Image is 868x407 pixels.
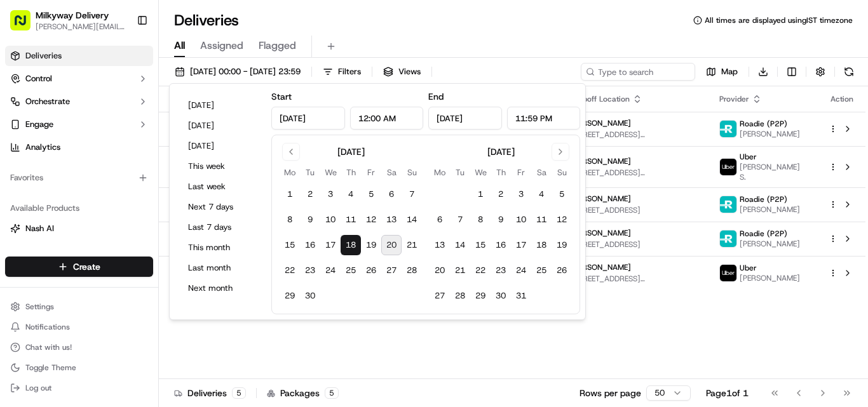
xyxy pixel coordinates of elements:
[320,166,341,179] th: Wednesday
[428,91,444,102] label: End
[13,285,23,295] div: 📗
[259,38,296,53] span: Flagged
[169,63,306,81] button: [DATE] 00:00 - [DATE] 23:59
[552,210,572,230] button: 12
[377,63,426,81] button: Views
[552,184,572,204] button: 5
[740,119,787,129] span: Roadie (P2P)
[491,286,511,306] button: 30
[25,232,36,242] img: 1736555255976-a54dd68f-1ca7-489b-9aae-adbdc363a1c4
[25,363,76,373] span: Toggle Theme
[571,262,631,272] span: [PERSON_NAME]
[5,379,153,397] button: Log out
[280,286,300,306] button: 29
[182,97,259,114] button: [DATE]
[300,166,320,179] th: Tuesday
[126,313,154,323] span: Pylon
[706,387,749,399] div: Page 1 of 1
[197,163,231,178] button: See all
[402,184,422,204] button: 7
[571,228,631,238] span: [PERSON_NAME]
[721,66,738,77] span: Map
[720,121,736,137] img: roadie-logo-v2.jpg
[511,166,531,179] th: Friday
[491,166,511,179] th: Thursday
[491,260,511,281] button: 23
[36,9,109,22] button: Milkyway Delivery
[430,235,450,255] button: 13
[105,231,110,241] span: •
[190,66,301,77] span: [DATE] 00:00 - [DATE] 23:59
[470,184,491,204] button: 1
[337,145,365,158] div: [DATE]
[531,166,552,179] th: Saturday
[350,107,424,130] input: Time
[5,241,153,262] button: Fleet
[5,218,153,239] button: Nash AI
[25,342,72,352] span: Chat with us!
[381,260,402,281] button: 27
[511,184,531,204] button: 3
[102,279,209,302] a: 💻API Documentation
[10,223,148,234] a: Nash AI
[25,322,70,332] span: Notifications
[571,118,631,128] span: [PERSON_NAME]
[25,383,51,393] span: Log out
[174,387,246,399] div: Deliveries
[398,66,421,77] span: Views
[361,166,381,179] th: Friday
[531,235,552,255] button: 18
[829,94,855,104] div: Action
[25,50,62,62] span: Deliveries
[5,91,153,112] button: Orchestrate
[5,168,153,188] div: Favorites
[341,235,361,255] button: 18
[182,218,259,236] button: Last 7 days
[571,156,631,166] span: [PERSON_NAME]
[320,260,341,281] button: 24
[112,231,139,241] span: [DATE]
[430,166,450,179] th: Monday
[5,46,153,66] a: Deliveries
[27,121,50,144] img: 4920774857489_3d7f54699973ba98c624_72.jpg
[282,143,300,161] button: Go to previous month
[25,284,97,297] span: Knowledge Base
[740,152,757,162] span: Uber
[740,263,757,273] span: Uber
[338,66,361,77] span: Filters
[5,257,153,277] button: Create
[13,121,36,144] img: 1736555255976-a54dd68f-1ca7-489b-9aae-adbdc363a1c4
[174,10,239,30] h1: Deliveries
[5,114,153,135] button: Engage
[216,125,231,140] button: Start new chat
[720,196,736,213] img: roadie-logo-v2.jpg
[267,387,339,399] div: Packages
[571,168,699,178] span: [STREET_ADDRESS][PERSON_NAME]
[39,231,103,241] span: [PERSON_NAME]
[552,166,572,179] th: Sunday
[300,286,320,306] button: 30
[174,38,185,53] span: All
[182,259,259,277] button: Last month
[341,260,361,281] button: 25
[182,137,259,155] button: [DATE]
[511,260,531,281] button: 24
[280,235,300,255] button: 15
[5,298,153,316] button: Settings
[280,184,300,204] button: 1
[531,184,552,204] button: 4
[57,134,175,144] div: We're available if you need us!
[5,5,132,36] button: Milkyway Delivery[PERSON_NAME][EMAIL_ADDRESS][DOMAIN_NAME]
[381,184,402,204] button: 6
[341,210,361,230] button: 11
[571,130,699,140] span: [STREET_ADDRESS][PERSON_NAME]
[10,246,148,257] a: Fleet
[470,260,491,281] button: 22
[5,338,153,356] button: Chat with us!
[402,235,422,255] button: 21
[112,197,139,207] span: [DATE]
[13,13,38,38] img: Nash
[325,387,339,399] div: 5
[200,38,243,53] span: Assigned
[232,387,246,399] div: 5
